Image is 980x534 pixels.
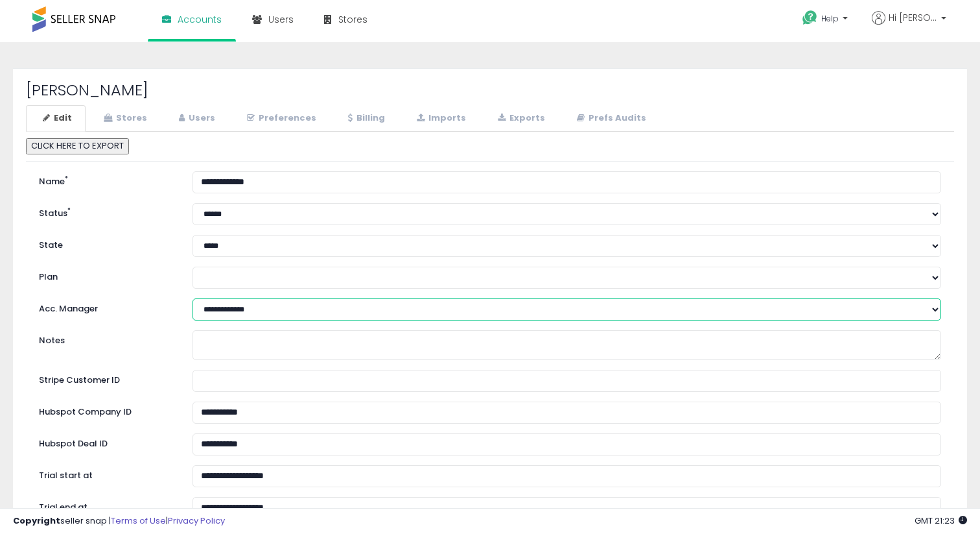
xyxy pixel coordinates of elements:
[29,497,183,514] label: Trial end at
[29,465,183,482] label: Trial start at
[87,105,161,132] a: Stores
[481,105,559,132] a: Exports
[13,515,225,528] div: seller snap | |
[29,267,183,284] label: Plan
[338,13,367,26] span: Stores
[915,515,967,527] span: 2025-09-13 21:23 GMT
[168,515,225,527] a: Privacy Policy
[26,82,954,99] h2: [PERSON_NAME]
[821,13,839,24] span: Help
[268,13,294,26] span: Users
[560,105,660,132] a: Prefs Audits
[29,298,183,315] label: Acc. Manager
[400,105,480,132] a: Imports
[29,235,183,252] label: State
[26,138,129,154] button: CLICK HERE TO EXPORT
[29,370,183,387] label: Stripe Customer ID
[29,330,183,347] label: Notes
[872,11,946,40] a: Hi [PERSON_NAME]
[178,13,222,26] span: Accounts
[29,433,183,450] label: Hubspot Deal ID
[889,11,937,24] span: Hi [PERSON_NAME]
[29,402,183,419] label: Hubspot Company ID
[162,105,229,132] a: Users
[331,105,399,132] a: Billing
[29,203,183,220] label: Status
[230,105,330,132] a: Preferences
[29,171,183,188] label: Name
[111,515,166,527] a: Terms of Use
[802,10,818,26] i: Get Help
[13,515,60,527] strong: Copyright
[26,105,86,132] a: Edit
